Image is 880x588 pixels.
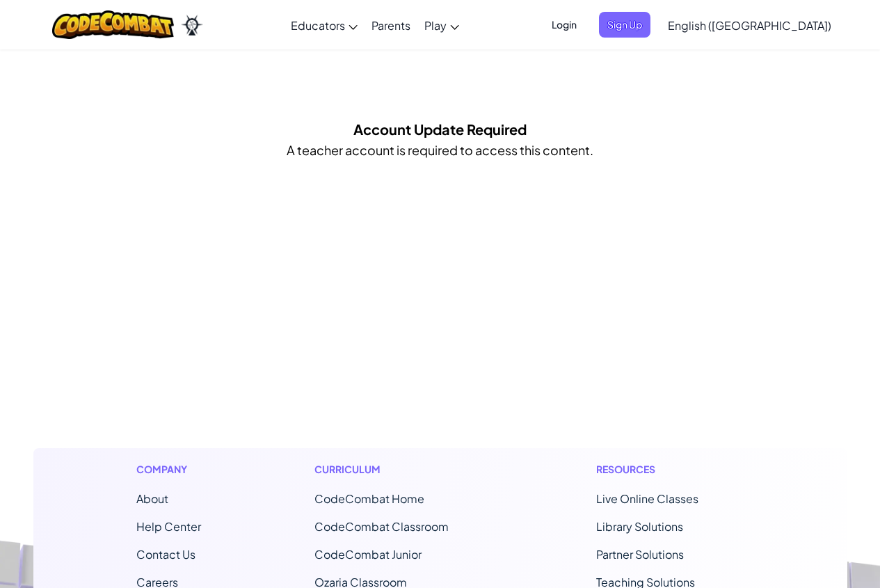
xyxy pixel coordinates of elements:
[314,491,424,506] span: CodeCombat Home
[596,491,698,506] a: Live Online Classes
[668,18,831,33] span: English ([GEOGRAPHIC_DATA])
[287,140,593,160] p: A teacher account is required to access this content.
[284,6,365,44] a: Educators
[314,547,422,562] a: CodeCombat Junior
[136,491,168,506] a: About
[596,519,683,534] a: Library Solutions
[136,519,201,534] a: Help Center
[136,462,201,477] h1: Company
[365,6,417,44] a: Parents
[291,18,345,33] span: Educators
[353,118,527,140] h5: Account Update Required
[314,462,483,477] h1: Curriculum
[661,6,838,44] a: English ([GEOGRAPHIC_DATA])
[596,547,684,562] a: Partner Solutions
[596,462,744,477] h1: Resources
[424,18,447,33] span: Play
[599,12,650,38] button: Sign Up
[543,12,585,38] button: Login
[136,547,195,562] span: Contact Us
[417,6,466,44] a: Play
[181,15,203,35] img: Ozaria
[52,10,174,39] img: CodeCombat logo
[314,519,449,534] a: CodeCombat Classroom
